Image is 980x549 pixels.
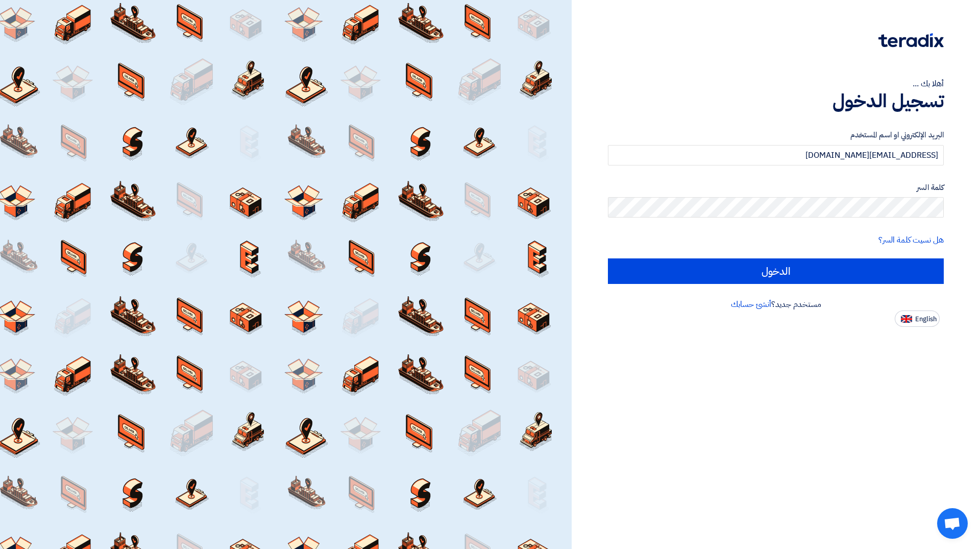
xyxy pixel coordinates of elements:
[937,508,968,539] div: Open chat
[608,182,944,194] label: كلمة السر
[608,258,944,284] input: الدخول
[608,78,944,90] div: أهلا بك ...
[608,90,944,112] h1: تسجيل الدخول
[608,298,944,311] div: مستخدم جديد؟
[901,315,912,323] img: en-US.png
[895,311,940,327] button: English
[878,234,944,246] a: هل نسيت كلمة السر؟
[915,316,937,323] span: English
[878,33,944,47] img: Teradix logo
[731,298,771,311] a: أنشئ حسابك
[608,129,944,141] label: البريد الإلكتروني او اسم المستخدم
[608,145,944,165] input: أدخل بريد العمل الإلكتروني او اسم المستخدم الخاص بك ...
